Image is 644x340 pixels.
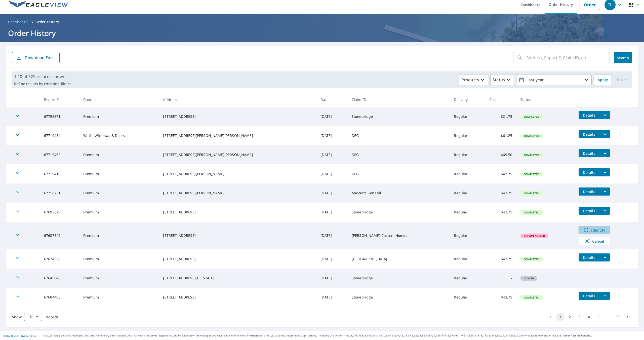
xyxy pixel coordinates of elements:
[40,126,79,145] td: 67719484
[485,107,516,126] td: $21.75
[521,277,537,280] span: Closed
[316,145,348,164] td: [DATE]
[348,288,450,307] td: Stonebridge
[450,92,485,107] th: Delivery
[348,183,450,203] td: Master's General
[582,151,597,156] span: Details
[163,114,312,119] div: [STREET_ADDRESS]
[450,249,485,269] td: Regular
[14,82,71,86] p: Refine results by choosing filters
[521,257,542,261] span: Completed
[579,111,600,119] button: detailsBtn-67756871
[163,133,312,138] div: [STREET_ADDRESS][PERSON_NAME][PERSON_NAME]
[348,107,450,126] td: Stonebridge
[614,52,632,63] button: Search
[316,183,348,203] td: [DATE]
[579,292,600,300] button: detailsBtn-67604405
[25,55,56,60] p: Download Excel
[521,296,542,299] span: Completed
[450,222,485,249] td: Regular
[44,334,641,337] p: © 2025 Eagle View Technologies, Inc. and Pictometry International Corp. All Rights Reserved. Repo...
[521,234,548,238] span: Action Needed
[600,168,610,176] button: filesDropdownBtn-67719410
[579,149,600,157] button: detailsBtn-67719462
[6,28,638,38] h1: Order History
[579,130,600,138] button: detailsBtn-67719484
[20,334,36,337] a: Privacy Policy
[450,203,485,222] td: Regular
[79,164,159,183] td: Premium
[163,256,312,261] div: [STREET_ADDRESS]
[485,222,516,249] td: -
[14,73,71,80] p: 1-10 of 529 records shown
[3,334,18,337] a: Terms of Use
[40,288,79,307] td: 67604405
[490,74,514,85] button: Status
[40,145,79,164] td: 67719462
[6,18,638,26] nav: breadcrumb
[159,92,316,107] th: Address
[521,192,542,195] span: Completed
[316,126,348,145] td: [DATE]
[45,315,59,319] span: Records
[450,183,485,203] td: Regular
[163,295,312,300] div: [STREET_ADDRESS]
[450,269,485,288] td: Regular
[316,164,348,183] td: [DATE]
[485,203,516,222] td: $43.75
[8,19,28,24] span: Dashboard
[582,293,597,298] span: Details
[598,77,608,83] span: Apply
[79,222,159,249] td: Premium
[79,126,159,145] td: Walls, Windows & Doors
[579,253,600,261] button: detailsBtn-67674228
[316,269,348,288] td: [DATE]
[450,164,485,183] td: Regular
[163,233,312,238] div: [STREET_ADDRESS]
[600,149,610,157] button: filesDropdownBtn-67719462
[9,1,68,9] img: EV Logo
[40,164,79,183] td: 67719410
[521,153,542,157] span: Completed
[450,126,485,145] td: Regular
[348,269,450,288] td: Stonebridge
[163,276,312,281] div: [STREET_ADDRESS][US_STATE]
[316,249,348,269] td: [DATE]
[600,187,610,196] button: filesDropdownBtn-67716731
[485,249,516,269] td: $43.75
[582,113,597,118] span: Details
[516,92,574,107] th: Status
[79,249,159,269] td: Premium
[582,189,597,194] span: Details
[600,292,610,300] button: filesDropdownBtn-67604405
[521,172,542,176] span: Completed
[485,164,516,183] td: $43.75
[604,314,612,319] div: …
[521,115,542,119] span: Completed
[163,191,312,196] div: [STREET_ADDRESS][PERSON_NAME]
[79,107,159,126] td: Premium
[40,107,79,126] td: 67756871
[40,183,79,203] td: 67716731
[316,288,348,307] td: [DATE]
[594,313,602,321] button: Go to page 5
[594,74,612,85] button: Apply
[600,130,610,138] button: filesDropdownBtn-67719484
[582,227,607,233] span: Identify
[6,18,30,26] a: Dashboard
[79,288,159,307] td: Premium
[40,222,79,249] td: 67687849
[40,203,79,222] td: 67695879
[485,269,516,288] td: -
[12,52,60,63] button: Download Excel
[493,77,505,83] p: Status
[485,288,516,307] td: $43.75
[618,55,628,60] span: Search
[79,183,159,203] td: Premium
[516,74,592,85] button: Last year
[24,310,42,324] div: 10
[79,203,159,222] td: Premium
[163,152,312,157] div: [STREET_ADDRESS][PERSON_NAME][PERSON_NAME]
[521,134,542,138] span: Completed
[450,288,485,307] td: Regular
